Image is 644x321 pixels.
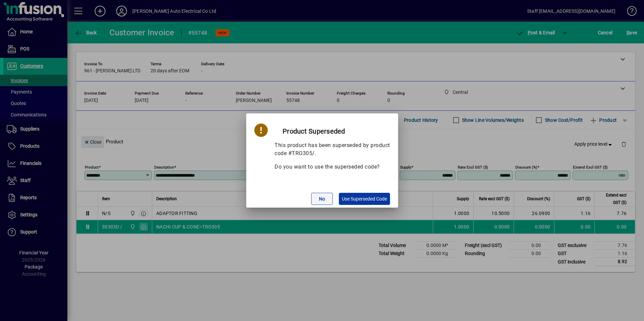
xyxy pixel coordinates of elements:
[342,195,387,203] span: Use Superseded Code
[311,193,333,205] button: No
[319,195,325,203] span: No
[275,141,390,157] p: This product has been superseded by product code #TRO305/.
[283,127,345,135] strong: Product Superseded
[339,193,390,205] button: Use Superseded Code
[275,163,390,171] p: Do you want to use the superseded code?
